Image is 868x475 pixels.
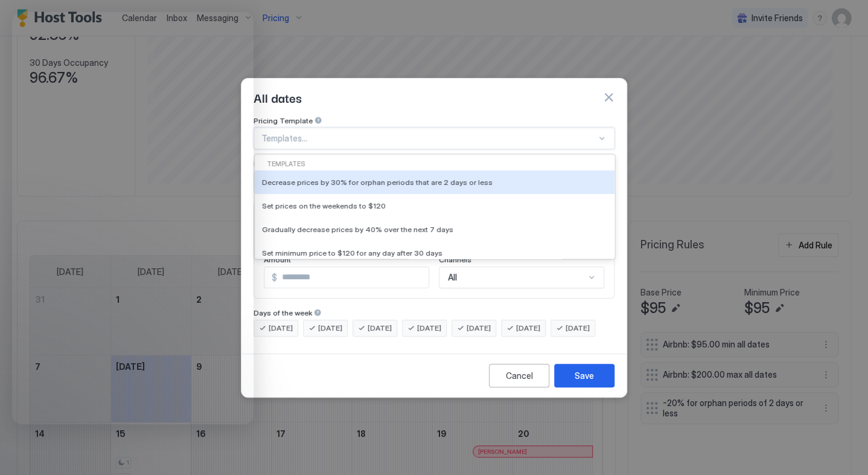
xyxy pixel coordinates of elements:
[269,323,293,334] span: [DATE]
[506,369,533,382] div: Cancel
[467,323,491,334] span: [DATE]
[12,434,41,463] iframe: Intercom live chat
[516,323,540,334] span: [DATE]
[262,248,442,257] span: Set minimum price to $120 for any day after 30 days
[254,159,288,168] span: Rule Type
[554,364,614,387] button: Save
[254,88,302,106] span: All dates
[575,369,594,382] div: Save
[448,272,457,283] span: All
[417,323,441,334] span: [DATE]
[262,201,386,210] span: Set prices on the weekends to $120
[272,272,277,283] span: $
[12,12,254,424] iframe: Intercom live chat
[368,323,392,334] span: [DATE]
[318,323,342,334] span: [DATE]
[260,160,610,169] div: Templates
[277,267,429,288] input: Input Field
[566,323,590,334] span: [DATE]
[254,116,313,125] span: Pricing Template
[489,364,549,387] button: Cancel
[262,178,493,187] span: Decrease prices by 30% for orphan periods that are 2 days or less
[254,308,312,317] span: Days of the week
[262,225,453,234] span: Gradually decrease prices by 40% over the next 7 days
